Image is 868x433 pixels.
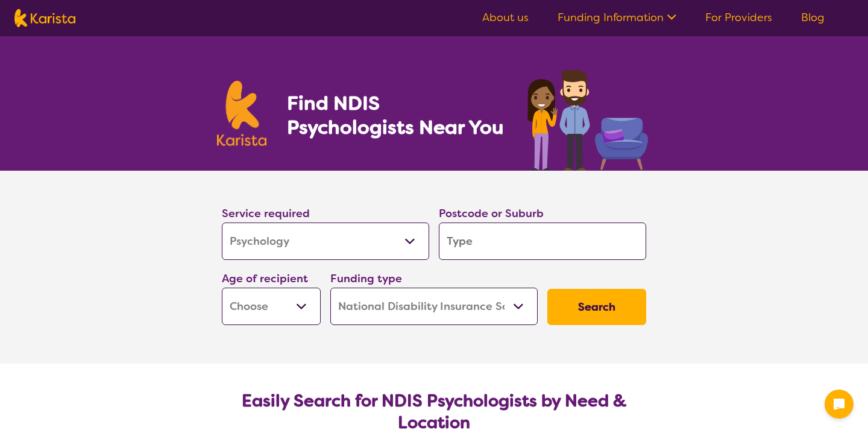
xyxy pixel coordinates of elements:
[439,206,544,221] label: Postcode or Suburb
[482,10,529,25] a: About us
[330,271,402,286] label: Funding type
[705,10,772,25] a: For Providers
[287,91,510,139] h1: Find NDIS Psychologists Near You
[439,223,646,260] input: Type
[14,9,75,27] img: Karista logo
[217,81,266,146] img: Karista logo
[558,10,676,25] a: Funding Information
[801,10,825,25] a: Blog
[547,289,646,325] button: Search
[523,65,651,171] img: psychology
[222,271,308,286] label: Age of recipient
[222,206,310,221] label: Service required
